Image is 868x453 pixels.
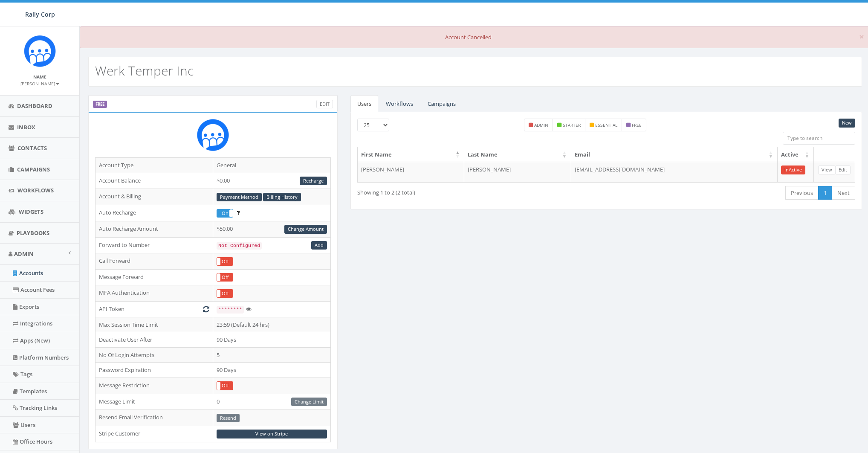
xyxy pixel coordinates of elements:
h2: Werk Temper Inc [95,64,194,78]
span: Inbox [17,123,35,131]
th: Active: activate to sort column ascending [778,147,814,162]
a: Billing History [263,193,301,202]
td: 5 [213,347,330,363]
span: × [859,31,864,43]
a: Add [311,241,327,250]
td: 0 [213,394,330,410]
td: Stripe Customer [95,426,213,442]
small: [PERSON_NAME] [20,81,59,87]
td: [EMAIL_ADDRESS][DOMAIN_NAME] [571,162,778,182]
td: Password Expiration [95,363,213,378]
label: On [217,209,233,217]
small: essential [595,122,617,128]
a: Workflows [379,95,420,113]
td: Auto Recharge Amount [95,221,213,237]
label: Off [217,273,233,281]
span: Admin [14,250,34,258]
td: 23:59 (Default 24 hrs) [213,317,330,332]
span: Dashboard [17,102,52,110]
td: $50.00 [213,221,330,237]
button: Close [859,32,864,41]
a: Edit [316,100,333,109]
img: Rally_Corp_Icon.png [197,119,229,151]
td: Resend Email Verification [95,410,213,426]
label: Off [217,258,233,265]
th: Last Name: activate to sort column ascending [464,147,571,162]
a: Edit [835,166,851,174]
td: No Of Login Attempts [95,347,213,363]
td: Auto Recharge [95,205,213,221]
span: Widgets [19,208,43,215]
td: 90 Days [213,363,330,378]
td: General [213,158,330,173]
td: API Token [95,302,213,317]
label: Off [217,290,233,297]
span: Campaigns [17,166,50,173]
td: MFA Authentication [95,285,213,302]
a: New [839,119,855,128]
div: Showing 1 to 2 (2 total) [357,185,557,197]
td: Account Balance [95,173,213,189]
code: Not Configured [217,242,262,250]
td: Deactivate User After [95,332,213,348]
td: Account & Billing [95,189,213,205]
td: $0.00 [213,173,330,189]
a: Next [832,186,855,200]
div: OnOff [217,289,233,298]
td: Call Forward [95,253,213,270]
span: Playbooks [17,229,49,237]
td: Max Session Time Limit [95,317,213,332]
a: 1 [818,186,832,200]
span: Workflows [17,186,54,194]
span: Rally Corp [25,10,55,18]
div: OnOff [217,381,233,390]
td: [PERSON_NAME] [464,162,571,182]
td: 90 Days [213,332,330,348]
small: free [632,122,642,128]
td: Message Limit [95,394,213,410]
th: Email: activate to sort column ascending [571,147,778,162]
label: Off [217,382,233,389]
a: Users [350,95,378,113]
i: Generate New Token [203,306,209,312]
img: Icon_1.png [24,35,56,67]
div: OnOff [217,257,233,266]
td: Forward to Number [95,237,213,253]
div: OnOff [217,209,233,218]
a: Previous [785,186,819,200]
small: starter [563,122,581,128]
div: OnOff [217,273,233,282]
td: Account Type [95,158,213,173]
td: [PERSON_NAME] [358,162,464,182]
a: View [818,166,836,174]
label: FREE [93,101,107,108]
small: Name [33,74,46,80]
td: Message Forward [95,269,213,285]
a: Payment Method [217,193,262,202]
td: Message Restriction [95,377,213,394]
small: admin [534,122,548,128]
a: Change Amount [284,225,327,234]
a: [PERSON_NAME] [20,79,59,87]
span: Enable to prevent campaign failure. [237,209,240,216]
span: Contacts [17,144,47,152]
input: Type to search [783,132,855,145]
a: Recharge [300,177,327,186]
a: View on Stripe [217,430,327,438]
th: First Name: activate to sort column descending [358,147,464,162]
a: Campaigns [421,95,463,113]
a: InActive [781,166,805,174]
